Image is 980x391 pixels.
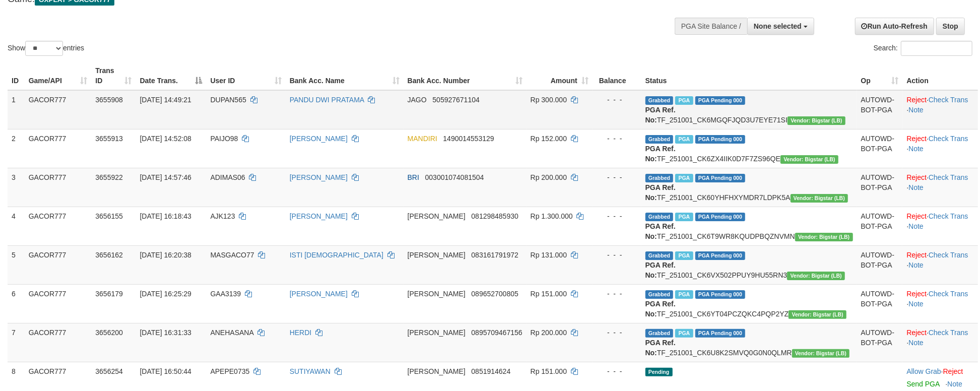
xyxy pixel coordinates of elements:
a: [PERSON_NAME] [290,290,348,298]
span: [DATE] 14:52:08 [140,135,191,143]
span: 3655922 [95,173,123,181]
span: Vendor URL: https://dashboard.q2checkout.com/secure [795,233,853,241]
span: Rp 200.000 [531,329,567,337]
div: - - - [597,328,637,338]
span: [PERSON_NAME] [408,367,466,375]
td: 7 [8,323,25,362]
a: [PERSON_NAME] [290,212,348,220]
td: AUTOWD-BOT-PGA [857,284,903,323]
td: 6 [8,284,25,323]
a: Note [908,145,924,153]
span: Vendor URL: https://dashboard.q2checkout.com/secure [780,155,838,164]
input: Search: [901,41,972,56]
span: Marked by bsnwdpga [675,96,693,105]
span: Grabbed [645,251,674,260]
span: GAA3139 [210,290,241,298]
a: Check Trans [929,96,968,104]
td: AUTOWD-BOT-PGA [857,207,903,245]
span: Copy 0895709467156 to clipboard [471,329,522,337]
td: GACOR777 [25,168,92,207]
span: 3655913 [95,135,123,143]
span: Marked by bsnwdpga [675,213,693,221]
b: PGA Ref. No: [645,339,676,357]
span: PGA Pending [695,135,746,144]
a: Check Trans [929,251,968,259]
a: Reject [906,251,927,259]
td: 1 [8,90,25,129]
a: Reject [906,329,927,337]
td: AUTOWD-BOT-PGA [857,323,903,362]
td: · · [902,323,978,362]
a: Check Trans [929,290,968,298]
span: Vendor URL: https://dashboard.q2checkout.com/secure [792,349,850,358]
span: Copy 003001074081504 to clipboard [425,173,484,181]
a: Send PGA [906,380,939,388]
span: PGA Pending [695,329,746,338]
span: Pending [645,368,673,376]
span: Copy 1490014553129 to clipboard [443,135,494,143]
div: - - - [597,172,637,182]
div: - - - [597,134,637,144]
span: 3656254 [95,367,123,375]
span: BRI [408,173,419,181]
a: Note [908,222,924,230]
td: · · [902,129,978,168]
a: Note [908,300,924,308]
div: - - - [597,211,637,221]
span: PGA Pending [695,96,746,105]
a: SUTIYAWAN [290,367,331,375]
span: Grabbed [645,174,674,182]
b: PGA Ref. No: [645,300,676,318]
a: HERDI [290,329,312,337]
span: Grabbed [645,135,674,144]
span: Vendor URL: https://dashboard.q2checkout.com/secure [787,272,845,280]
span: PGA Pending [695,174,746,182]
td: 3 [8,168,25,207]
td: · · [902,168,978,207]
b: PGA Ref. No: [645,261,676,279]
th: Action [902,61,978,90]
td: GACOR777 [25,129,92,168]
span: [DATE] 16:18:43 [140,212,191,220]
a: ISTI [DEMOGRAPHIC_DATA] [290,251,383,259]
span: Vendor URL: https://dashboard.q2checkout.com/secure [791,194,848,203]
td: AUTOWD-BOT-PGA [857,129,903,168]
td: TF_251001_CK6VX502PPUY9HU55RN3 [641,245,857,284]
b: PGA Ref. No: [645,183,676,202]
th: ID [8,61,25,90]
span: Rp 300.000 [531,96,567,104]
td: GACOR777 [25,245,92,284]
span: ANEHASANA [210,329,253,337]
label: Show entries [8,41,84,56]
span: 3656179 [95,290,123,298]
td: GACOR777 [25,90,92,129]
a: Note [908,339,924,347]
span: Grabbed [645,290,674,299]
span: [PERSON_NAME] [408,251,466,259]
a: Note [947,380,962,388]
span: PGA Pending [695,251,746,260]
td: TF_251001_CK6U8K2SMVQ0G0N0QLMR [641,323,857,362]
span: 3656200 [95,329,123,337]
span: Vendor URL: https://dashboard.q2checkout.com/secure [789,310,846,319]
td: TF_251001_CK6YT04PCZQKC4PQP2YZ [641,284,857,323]
span: [PERSON_NAME] [408,212,466,220]
span: Rp 152.000 [531,135,567,143]
a: Reject [906,290,927,298]
a: Check Trans [929,173,968,181]
th: Status [641,61,857,90]
span: Marked by bsnwdpga [675,135,693,144]
td: · · [902,245,978,284]
th: Bank Acc. Name: activate to sort column ascending [286,61,404,90]
select: Showentries [25,41,63,56]
a: Check Trans [929,329,968,337]
span: [DATE] 14:57:46 [140,173,191,181]
td: GACOR777 [25,284,92,323]
a: Note [908,106,924,114]
span: DUPAN565 [210,96,246,104]
a: Note [908,183,924,191]
span: PAIJO98 [210,135,238,143]
td: TF_251001_CK60YHFHXYMDR7LDPK5A [641,168,857,207]
td: 2 [8,129,25,168]
a: Check Trans [929,212,968,220]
